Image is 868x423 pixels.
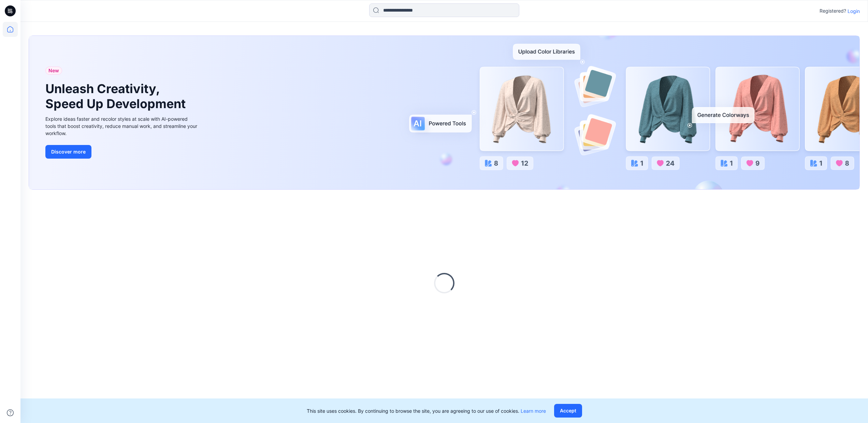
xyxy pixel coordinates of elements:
[848,8,860,15] p: Login
[521,408,546,414] a: Learn more
[45,145,199,159] a: Discover more
[307,407,546,414] p: This site uses cookies. By continuing to browse the site, you are agreeing to our use of cookies.
[820,7,846,15] p: Registered?
[45,82,189,111] h1: Unleash Creativity, Speed Up Development
[45,145,91,159] button: Discover more
[554,404,582,418] button: Accept
[48,67,59,75] span: New
[45,115,199,137] div: Explore ideas faster and recolor styles at scale with AI-powered tools that boost creativity, red...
